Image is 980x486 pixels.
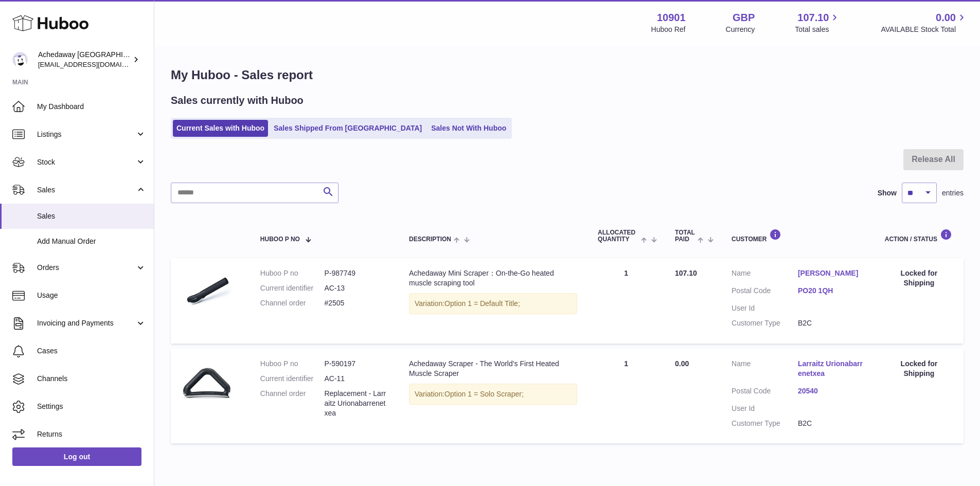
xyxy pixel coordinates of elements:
[260,268,325,278] dt: Huboo P no
[657,11,686,25] strong: 10901
[37,185,135,195] span: Sales
[732,303,798,313] dt: User Id
[173,120,268,137] a: Current Sales with Huboo
[798,286,864,296] a: PO20 1QH
[885,229,953,243] div: Action / Status
[409,268,577,288] div: Achedaway Mini Scraper：On-the-Go heated muscle scraping tool
[260,389,325,418] dt: Channel order
[171,67,964,83] h1: My Huboo - Sales report
[181,359,233,410] img: Achedaway-Muscle-Scraper.png
[732,359,798,381] dt: Name
[798,359,864,379] a: Larraitz Urionabarrenetxea
[409,359,577,379] div: Achedaway Scraper - The World’s First Heated Muscle Scraper
[260,374,325,384] dt: Current identifier
[733,11,755,25] strong: GBP
[795,25,841,34] span: Total sales
[675,359,689,368] span: 0.00
[37,211,146,221] span: Sales
[726,25,755,34] div: Currency
[37,263,135,273] span: Orders
[732,419,798,428] dt: Customer Type
[587,258,665,344] td: 1
[444,299,520,308] span: Option 1 = Default Title;
[260,298,325,308] dt: Channel order
[797,11,829,25] span: 107.10
[409,293,577,314] div: Variation:
[12,447,141,466] a: Log out
[732,268,798,281] dt: Name
[37,429,146,439] span: Returns
[732,286,798,298] dt: Postal Code
[881,25,968,34] span: AVAILABLE Stock Total
[878,188,897,198] label: Show
[798,268,864,278] a: [PERSON_NAME]
[651,25,686,34] div: Huboo Ref
[260,236,300,243] span: Huboo P no
[427,120,510,137] a: Sales Not With Huboo
[409,384,577,405] div: Variation:
[260,359,325,369] dt: Huboo P no
[171,94,304,107] h2: Sales currently with Huboo
[598,229,638,243] span: ALLOCATED Quantity
[37,374,146,384] span: Channels
[37,346,146,356] span: Cases
[37,157,135,167] span: Stock
[181,268,233,320] img: musclescraper_750x_c42b3404-e4d5-48e3-b3b1-8be745232369.png
[936,11,956,25] span: 0.00
[885,268,953,288] div: Locked for Shipping
[270,120,425,137] a: Sales Shipped From [GEOGRAPHIC_DATA]
[12,52,28,67] img: admin@newpb.co.uk
[798,318,864,328] dd: B2C
[324,268,388,278] dd: P-987749
[37,291,146,300] span: Usage
[795,11,841,34] a: 107.10 Total sales
[798,419,864,428] dd: B2C
[37,237,146,246] span: Add Manual Order
[37,402,146,411] span: Settings
[324,359,388,369] dd: P-590197
[732,386,798,399] dt: Postal Code
[675,269,697,277] span: 107.10
[37,130,135,139] span: Listings
[324,283,388,293] dd: AC-13
[732,229,864,243] div: Customer
[38,60,151,68] span: [EMAIL_ADDRESS][DOMAIN_NAME]
[587,349,665,443] td: 1
[675,229,695,243] span: Total paid
[732,318,798,328] dt: Customer Type
[798,386,864,396] a: 20540
[881,11,968,34] a: 0.00 AVAILABLE Stock Total
[38,50,131,69] div: Achedaway [GEOGRAPHIC_DATA]
[37,318,135,328] span: Invoicing and Payments
[324,374,388,384] dd: AC-11
[885,359,953,379] div: Locked for Shipping
[409,236,451,243] span: Description
[942,188,964,198] span: entries
[260,283,325,293] dt: Current identifier
[732,404,798,413] dt: User Id
[324,389,388,418] dd: Replacement - Larraitz Urionabarrenetxea
[324,298,388,308] dd: #2505
[444,390,524,398] span: Option 1 = Solo Scraper;
[37,102,146,112] span: My Dashboard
